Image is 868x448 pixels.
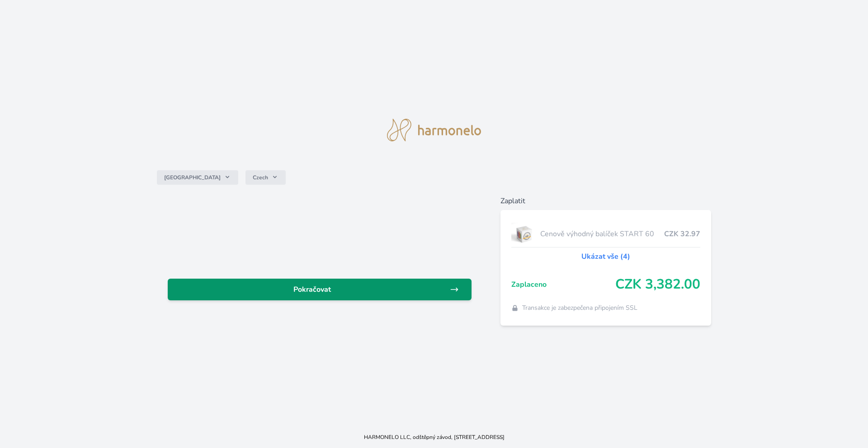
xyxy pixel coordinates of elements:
[500,196,712,206] h6: Zaplatit
[245,170,286,185] button: Czech
[540,229,664,239] span: Cenově výhodný balíček START 60
[581,251,630,262] a: Ukázat vše (4)
[168,279,472,300] a: Pokračovat
[387,119,481,141] img: logo.svg
[511,223,537,245] img: start.jpg
[157,170,238,185] button: [GEOGRAPHIC_DATA]
[511,279,616,290] span: Zaplaceno
[522,303,637,313] span: Transakce je zabezpečena připojením SSL
[664,229,700,239] span: CZK 32.97
[615,276,700,293] span: CZK 3,382.00
[253,174,268,181] span: Czech
[175,284,450,295] span: Pokračovat
[164,174,221,181] span: [GEOGRAPHIC_DATA]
